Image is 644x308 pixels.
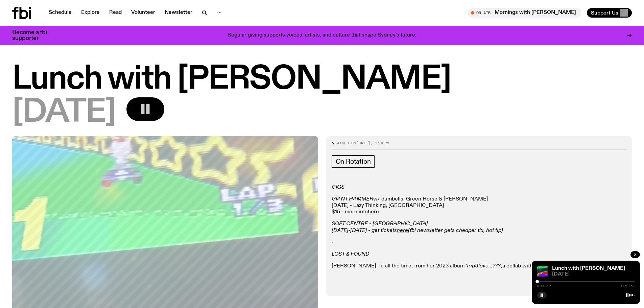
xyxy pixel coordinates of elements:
[332,185,344,190] em: GIGS
[12,97,116,128] span: [DATE]
[552,266,625,271] a: Lunch with [PERSON_NAME]
[12,64,632,95] h1: Lunch with [PERSON_NAME]
[228,32,416,39] p: Regular giving supports voices, artists, and culture that shape Sydney’s future.
[332,263,627,269] p: [PERSON_NAME] - u all the time, from her 2023 album ' a collab with [PERSON_NAME]
[356,140,370,146] span: [DATE]
[587,8,632,18] button: Support Us
[552,272,635,277] span: [DATE]
[620,284,635,288] span: 1:59:58
[77,8,104,18] a: Explore
[370,140,389,146] span: , 1:00pm
[337,140,356,146] span: Aired on
[332,196,373,202] em: GIANT HAMMER
[105,8,126,18] a: Read
[127,8,159,18] a: Volunteer
[12,30,55,41] h3: Become a fbi supporter
[332,239,627,246] p: -
[332,252,369,257] em: LOST & FOUND
[332,196,627,216] p: w/ dumbells, Green Horse & [PERSON_NAME] [DATE] - Lazy Thinking, [GEOGRAPHIC_DATA] $15 - more info
[161,8,196,18] a: Newsletter
[591,10,618,16] span: Support Us
[537,284,551,288] span: 0:00:06
[45,8,76,18] a: Schedule
[468,8,581,18] button: On AirMornings with [PERSON_NAME]
[332,221,428,227] em: SOFT CENTRE - [GEOGRAPHIC_DATA]
[332,228,397,233] em: [DATE]-[DATE] - get tickets
[397,228,408,233] a: here
[467,263,502,269] em: trip9love...???',
[368,209,379,215] a: here
[332,155,375,168] a: On Rotation
[408,228,503,233] em: (fbi newsletter gets cheaper tix, hot tip)
[336,158,371,165] span: On Rotation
